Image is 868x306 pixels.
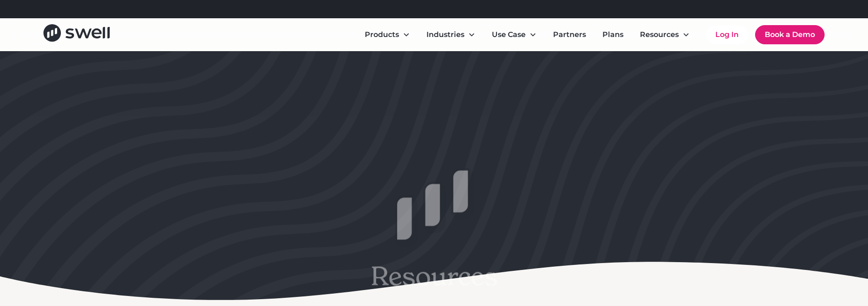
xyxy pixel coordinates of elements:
[43,24,110,45] a: home
[485,26,544,44] div: Use Case
[274,261,594,292] h1: Resources
[357,26,417,44] div: Products
[546,26,593,44] a: Partners
[706,26,748,44] a: Log In
[492,29,526,40] div: Use Case
[426,29,464,40] div: Industries
[755,25,825,44] a: Book a Demo
[640,29,679,40] div: Resources
[419,26,483,44] div: Industries
[365,29,399,40] div: Products
[595,26,631,44] a: Plans
[633,26,697,44] div: Resources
